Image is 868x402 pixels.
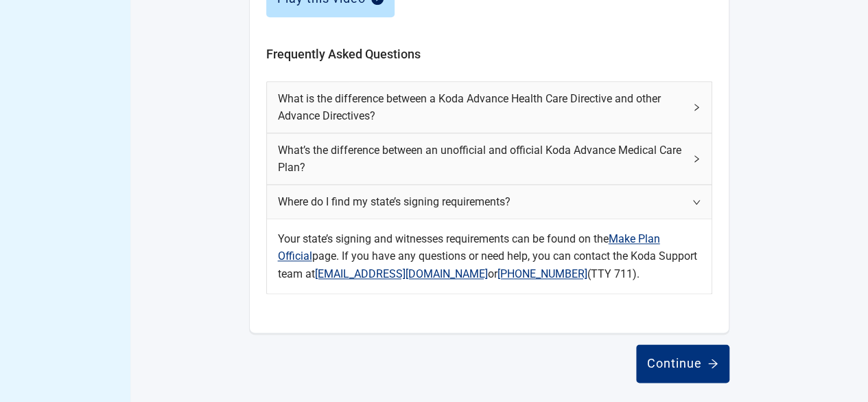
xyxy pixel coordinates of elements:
[315,267,488,280] a: [EMAIL_ADDRESS][DOMAIN_NAME]
[267,133,712,184] div: What’s the difference between an unofficial and official Koda Advance Medical Care Plan?
[692,198,701,206] span: right
[278,193,684,210] span: Where do I find my state’s signing requirements?
[267,219,712,293] div: Your state’s signing and witnesses requirements can be found on the page. If you have any questio...
[267,185,712,219] div: Where do I find my state’s signing requirements?
[497,267,587,280] a: [PHONE_NUMBER]
[692,103,701,111] span: right
[636,344,729,383] button: Continuearrow-right
[707,358,718,369] span: arrow-right
[266,45,712,64] h2: Frequently Asked Questions
[278,142,684,176] span: What’s the difference between an unofficial and official Koda Advance Medical Care Plan?
[692,155,701,163] span: right
[647,357,718,370] div: Continue
[267,82,712,133] div: What is the difference between a Koda Advance Health Care Directive and other Advance Directives?
[278,90,684,124] span: What is the difference between a Koda Advance Health Care Directive and other Advance Directives?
